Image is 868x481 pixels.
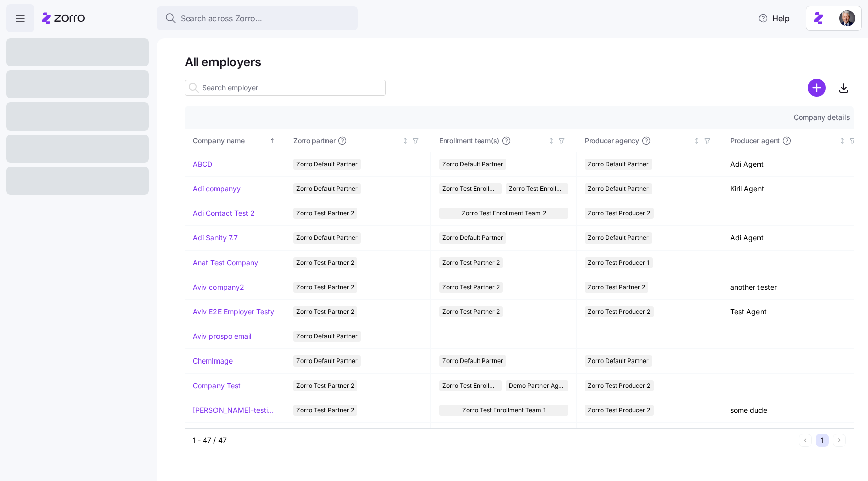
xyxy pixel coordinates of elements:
[799,434,812,447] button: Previous page
[296,282,354,293] span: Zorro Test Partner 2
[839,10,855,26] img: 1dcb4e5d-e04d-4770-96a8-8d8f6ece5bdc-1719926415027.jpeg
[588,159,649,170] span: Zorro Default Partner
[509,183,566,194] span: Zorro Test Enrollment Team 1
[269,137,276,144] div: Sorted ascending
[722,152,868,177] td: Adi Agent
[722,226,868,251] td: Adi Agent
[442,306,500,317] span: Zorro Test Partner 2
[588,183,649,194] span: Zorro Default Partner
[462,208,546,219] span: Zorro Test Enrollment Team 2
[839,137,846,144] div: Not sorted
[296,405,354,416] span: Zorro Test Partner 2
[193,208,255,218] a: Adi Contact Test 2
[588,405,650,416] span: Zorro Test Producer 2
[588,306,650,317] span: Zorro Test Producer 2
[693,137,700,144] div: Not sorted
[750,8,798,28] button: Help
[442,282,500,293] span: Zorro Test Partner 2
[758,12,790,24] span: Help
[577,129,722,152] th: Producer agencyNot sorted
[181,12,262,25] span: Search across Zorro...
[185,54,854,70] h1: All employers
[439,136,499,146] span: Enrollment team(s)
[462,405,546,416] span: Zorro Test Enrollment Team 1
[808,79,826,97] svg: add icon
[193,331,251,341] a: Aviv prospo email
[588,380,650,391] span: Zorro Test Producer 2
[442,159,503,170] span: Zorro Default Partner
[193,282,244,292] a: Aviv company2
[442,232,503,244] span: Zorro Default Partner
[588,208,650,219] span: Zorro Test Producer 2
[296,183,358,194] span: Zorro Default Partner
[296,331,358,342] span: Zorro Default Partner
[816,434,829,447] button: 1
[193,184,241,194] a: Adi companyy
[296,208,354,219] span: Zorro Test Partner 2
[722,300,868,324] td: Test Agent
[296,232,358,244] span: Zorro Default Partner
[402,137,409,144] div: Not sorted
[588,232,649,244] span: Zorro Default Partner
[722,275,868,300] td: another tester
[296,257,354,268] span: Zorro Test Partner 2
[722,177,868,201] td: Kiril Agent
[296,306,354,317] span: Zorro Test Partner 2
[157,6,358,30] button: Search across Zorro...
[588,282,645,293] span: Zorro Test Partner 2
[585,136,639,146] span: Producer agency
[185,80,386,96] input: Search employer
[442,183,499,194] span: Zorro Test Enrollment Team 2
[442,257,500,268] span: Zorro Test Partner 2
[193,159,212,169] a: ABCD
[548,137,555,144] div: Not sorted
[193,233,238,243] a: Adi Sanity 7.7
[833,434,846,447] button: Next page
[442,380,499,391] span: Zorro Test Enrollment Team 2
[442,355,503,367] span: Zorro Default Partner
[185,129,285,152] th: Company nameSorted ascending
[722,129,868,152] th: Producer agentNot sorted
[296,355,358,367] span: Zorro Default Partner
[193,381,241,391] a: Company Test
[193,435,795,445] div: 1 - 47 / 47
[193,258,258,268] a: Anat Test Company
[722,398,868,423] td: some dude
[193,356,233,366] a: ChemImage
[193,405,277,415] a: [PERSON_NAME]-testing-payroll
[730,136,780,146] span: Producer agent
[193,135,267,146] div: Company name
[431,129,577,152] th: Enrollment team(s)Not sorted
[285,129,431,152] th: Zorro partnerNot sorted
[509,380,566,391] span: Demo Partner Agency
[296,159,358,170] span: Zorro Default Partner
[588,257,649,268] span: Zorro Test Producer 1
[296,380,354,391] span: Zorro Test Partner 2
[193,307,274,317] a: Aviv E2E Employer Testy
[293,136,335,146] span: Zorro partner
[588,355,649,367] span: Zorro Default Partner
